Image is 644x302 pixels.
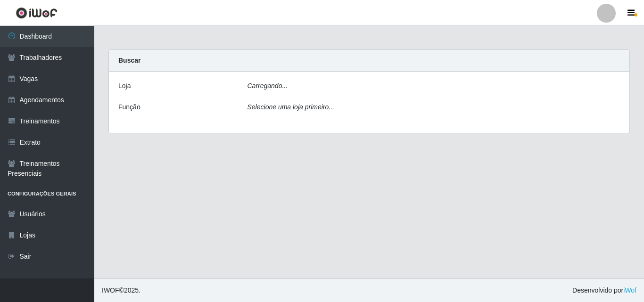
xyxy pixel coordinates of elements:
[102,286,140,295] span: © 2025 .
[102,286,119,294] span: IWOF
[118,102,140,112] label: Função
[118,57,140,64] strong: Buscar
[16,7,58,19] img: CoreUI Logo
[623,286,636,294] a: iWof
[248,103,334,111] i: Selecione uma loja primeiro...
[248,82,288,90] i: Carregando...
[118,81,131,91] label: Loja
[572,286,636,295] span: Desenvolvido por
